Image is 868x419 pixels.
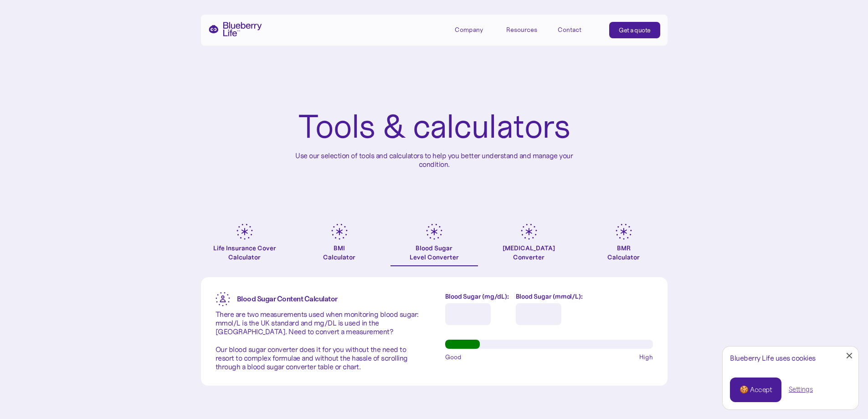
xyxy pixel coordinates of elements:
div: Life Insurance Cover Calculator [201,243,288,262]
div: Get a quote [619,26,651,35]
a: BMRCalculator [580,223,668,266]
a: Close Cookie Popup [840,347,858,365]
span: High [639,352,653,362]
strong: Blood Sugar Content Calculator [237,294,338,303]
a: [MEDICAL_DATA]Converter [485,223,573,266]
div: Resources [506,22,547,37]
div: Contact [558,26,581,34]
div: Close Cookie Popup [849,356,850,356]
label: Blood Sugar (mg/dL): [445,292,509,301]
div: Company [455,26,483,34]
a: BMICalculator [296,223,383,266]
div: BMR Calculator [607,243,640,262]
p: There are two measurements used when monitoring blood sugar: mmol/L is the UK standard and mg/DL ... [216,310,423,371]
a: Settings [789,385,813,394]
a: 🍪 Accept [730,378,781,402]
a: Life Insurance Cover Calculator [201,223,288,266]
h1: Tools & calculators [298,109,570,144]
div: Resources [506,26,537,34]
div: Company [455,22,496,37]
label: Blood Sugar (mmol/L): [516,292,583,301]
div: 🍪 Accept [740,385,772,395]
a: home [208,22,262,36]
a: Contact [558,22,599,37]
p: Use our selection of tools and calculators to help you better understand and manage your condition. [288,151,580,169]
div: Blueberry Life uses cookies [730,354,851,362]
div: [MEDICAL_DATA] Converter [503,243,555,262]
div: BMI Calculator [323,243,355,262]
a: Blood SugarLevel Converter [390,223,478,266]
div: Blood Sugar Level Converter [410,243,459,262]
a: Get a quote [609,22,660,38]
span: Good [445,352,462,362]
